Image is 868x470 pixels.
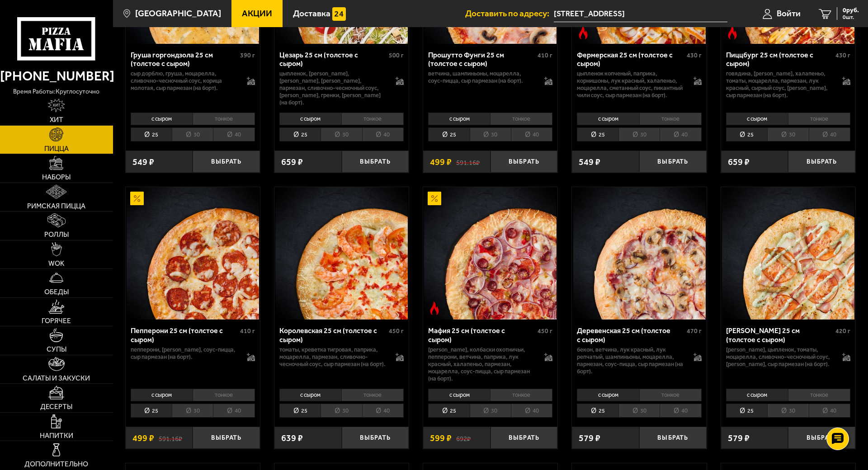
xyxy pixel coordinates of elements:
img: Акционный [428,192,441,205]
li: 40 [660,404,701,418]
span: Доставка [293,9,330,18]
span: Доставить по адресу: [465,9,554,18]
button: Выбрать [491,427,558,449]
li: 40 [809,404,850,418]
li: тонкое [341,389,404,401]
img: Мафия 25 см (толстое с сыром) [424,187,557,320]
span: 599 ₽ [430,433,452,442]
div: Королевская 25 см (толстое с сыром) [279,326,387,343]
button: Выбрать [342,427,409,449]
li: с сыром [428,113,490,125]
button: Выбрать [639,150,707,173]
li: тонкое [788,113,850,125]
li: 30 [172,127,213,141]
span: Напитки [40,432,73,439]
div: Прошутто Фунги 25 см (толстое с сыром) [428,51,535,68]
p: [PERSON_NAME], колбаски охотничьи, пепперони, ветчина, паприка, лук красный, халапеньо, пармезан,... [428,346,535,382]
span: 499 ₽ [430,157,452,166]
span: Десерты [40,403,72,410]
span: 579 ₽ [579,433,600,442]
p: говядина, [PERSON_NAME], халапеньо, томаты, моцарелла, пармезан, лук красный, сырный соус, [PERSO... [726,70,833,99]
span: 450 г [538,327,552,335]
img: 15daf4d41897b9f0e9f617042186c801.svg [332,7,346,21]
img: Острое блюдо [428,301,441,315]
span: 430 г [835,52,850,59]
img: Чикен Ранч 25 см (толстое с сыром) [722,187,854,320]
span: Супы [47,346,66,353]
span: Хит [50,116,63,123]
p: [PERSON_NAME], цыпленок, томаты, моцарелла, сливочно-чесночный соус, [PERSON_NAME], сыр пармезан ... [726,346,833,368]
li: тонкое [639,389,702,401]
li: 25 [279,127,321,141]
p: томаты, креветка тигровая, паприка, моцарелла, пармезан, сливочно-чесночный соус, сыр пармезан (н... [279,346,387,368]
span: [GEOGRAPHIC_DATA] [135,9,221,18]
li: с сыром [131,389,193,401]
p: бекон, ветчина, лук красный, лук репчатый, шампиньоны, моцарелла, пармезан, соус-пицца, сыр парме... [577,346,684,375]
li: 25 [131,404,172,418]
button: Выбрать [639,427,707,449]
img: Пепперони 25 см (толстое с сыром) [127,187,259,320]
img: Королевская 25 см (толстое с сыром) [275,187,408,320]
li: с сыром [428,389,490,401]
button: Выбрать [193,150,260,173]
span: 0 руб. [843,7,859,14]
li: 40 [809,127,850,141]
span: 659 ₽ [281,157,303,166]
p: цыпленок копченый, паприка, корнишоны, лук красный, халапеньо, моцарелла, сметанный соус, пикантн... [577,70,684,99]
li: с сыром [279,389,341,401]
li: с сыром [279,113,341,125]
span: Обеды [44,288,69,296]
li: 25 [577,127,618,141]
div: Пепперони 25 см (толстое с сыром) [131,326,238,343]
li: 40 [213,127,255,141]
span: 470 г [687,327,702,335]
a: АкционныйПепперони 25 см (толстое с сыром) [126,187,260,320]
li: 40 [511,404,552,418]
span: 499 ₽ [132,433,154,442]
span: 410 г [240,327,255,335]
span: 549 ₽ [579,157,600,166]
span: Пицца [44,145,69,152]
div: Фермерская 25 см (толстое с сыром) [577,51,684,68]
span: Римская пицца [27,202,85,210]
span: 450 г [389,327,404,335]
span: Наборы [42,174,71,181]
span: 639 ₽ [281,433,303,442]
span: Санкт-Петербург, Альпийский переулок, 16 [554,5,727,22]
img: Острое блюдо [576,26,590,39]
span: Горячее [42,317,71,324]
li: 30 [321,127,362,141]
li: 30 [321,404,362,418]
li: 30 [767,404,808,418]
span: Акции [242,9,272,18]
li: 30 [618,404,660,418]
a: Чикен Ранч 25 см (толстое с сыром) [721,187,855,320]
button: Выбрать [193,427,260,449]
span: 430 г [687,52,702,59]
li: 25 [726,404,767,418]
li: тонкое [341,113,404,125]
li: 25 [428,127,469,141]
li: 25 [279,404,321,418]
li: 30 [767,127,808,141]
li: 40 [213,404,255,418]
s: 692 ₽ [456,433,471,442]
img: Деревенская 25 см (толстое с сыром) [573,187,706,320]
button: Выбрать [788,150,855,173]
li: 25 [726,127,767,141]
li: 25 [577,404,618,418]
img: Острое блюдо [726,26,739,39]
div: Деревенская 25 см (толстое с сыром) [577,326,684,343]
input: Ваш адрес доставки [554,5,727,22]
span: Салаты и закуски [23,375,90,382]
li: тонкое [490,389,552,401]
span: 410 г [538,52,552,59]
li: тонкое [193,113,255,125]
span: 549 ₽ [132,157,154,166]
a: АкционныйОстрое блюдоМафия 25 см (толстое с сыром) [423,187,557,320]
li: 30 [470,127,511,141]
li: 40 [362,127,404,141]
p: сыр дорблю, груша, моцарелла, сливочно-чесночный соус, корица молотая, сыр пармезан (на борт). [131,70,238,92]
li: тонкое [490,113,552,125]
li: с сыром [131,113,193,125]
